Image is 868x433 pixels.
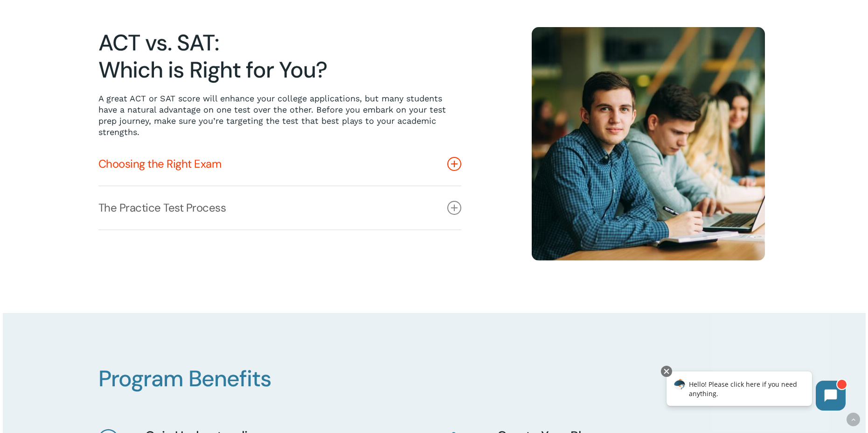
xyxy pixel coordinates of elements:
span: Program Benefits [98,364,271,393]
iframe: Chatbot [657,364,855,420]
img: Happy Students 14 [532,27,765,261]
a: The Practice Test Process [98,186,461,229]
a: Choosing the Right Exam [98,142,461,185]
h2: ACT vs. SAT: Which is Right for You? [98,29,461,84]
p: A great ACT or SAT score will enhance your college applications, but many students have a natural... [98,93,461,138]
